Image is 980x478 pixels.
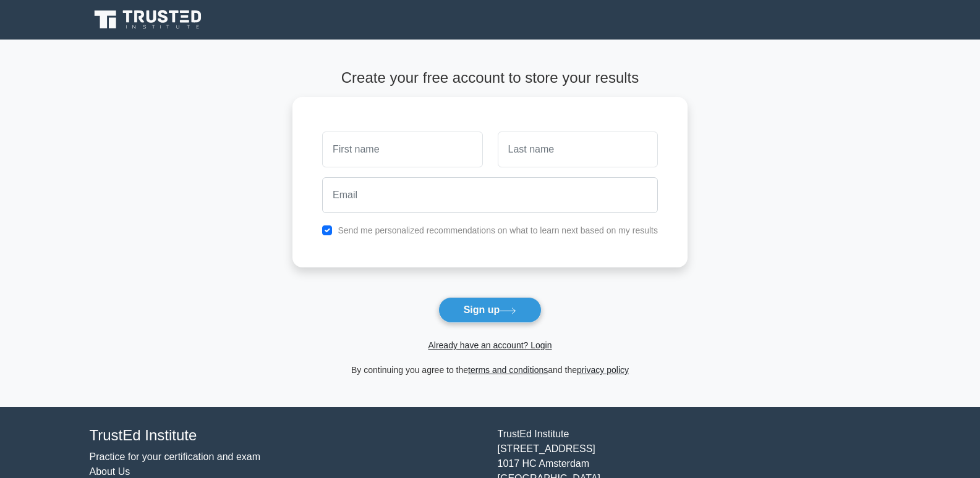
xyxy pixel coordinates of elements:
[90,451,261,462] a: Practice for your certification and exam
[90,466,130,477] a: About Us
[428,340,552,350] a: Already have an account? Login
[90,427,483,445] h4: TrustEd Institute
[285,363,695,377] div: By continuing you agree to the and the
[577,365,629,375] a: privacy policy
[498,132,658,167] input: Last name
[292,69,688,87] h4: Create your free account to store your results
[322,177,658,213] input: Email
[322,132,482,167] input: First name
[338,225,658,235] label: Send me personalized recommendations on what to learn next based on my results
[468,365,548,375] a: terms and conditions
[438,297,542,323] button: Sign up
